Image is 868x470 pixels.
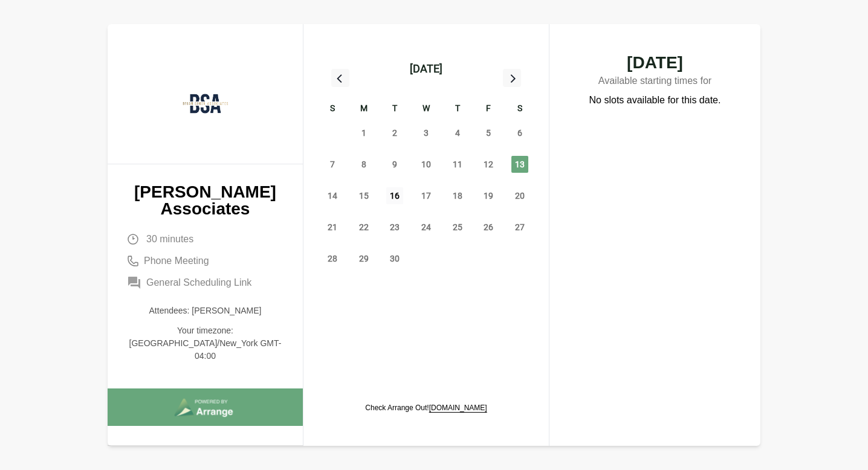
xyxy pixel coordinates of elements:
span: Saturday, September 27, 2025 [511,219,528,236]
span: Sunday, September 7, 2025 [324,156,341,173]
span: [DATE] [574,54,736,71]
span: Saturday, September 6, 2025 [511,124,528,141]
span: Sunday, September 21, 2025 [324,219,341,236]
span: Tuesday, September 16, 2025 [386,187,403,204]
div: W [410,101,442,117]
div: [DATE] [410,60,442,77]
div: F [473,101,505,117]
span: Monday, September 15, 2025 [355,187,372,204]
p: Check Arrange Out! [365,403,487,413]
span: General Scheduling Link [146,275,251,290]
p: Attendees: [PERSON_NAME] [127,304,283,317]
span: Tuesday, September 23, 2025 [386,219,403,236]
span: Sunday, September 28, 2025 [324,250,341,267]
span: Thursday, September 11, 2025 [449,156,466,173]
span: Friday, September 5, 2025 [480,124,497,141]
span: Friday, September 26, 2025 [480,219,497,236]
span: Wednesday, September 3, 2025 [418,124,435,141]
span: Monday, September 8, 2025 [355,156,372,173]
span: Tuesday, September 9, 2025 [386,156,403,173]
span: Thursday, September 18, 2025 [449,187,466,204]
span: Monday, September 29, 2025 [355,250,372,267]
span: Wednesday, September 24, 2025 [418,219,435,236]
div: S [317,101,348,117]
div: S [504,101,536,117]
span: Monday, September 1, 2025 [355,124,372,141]
span: Wednesday, September 17, 2025 [418,187,435,204]
span: Phone Meeting [144,254,209,268]
span: Tuesday, September 2, 2025 [386,124,403,141]
span: Monday, September 22, 2025 [355,219,372,236]
div: T [442,101,473,117]
span: Wednesday, September 10, 2025 [418,156,435,173]
span: Tuesday, September 30, 2025 [386,250,403,267]
p: Your timezone: [GEOGRAPHIC_DATA]/New_York GMT-04:00 [127,324,283,362]
p: [PERSON_NAME] Associates [127,184,283,217]
span: Saturday, September 20, 2025 [511,187,528,204]
span: Thursday, September 25, 2025 [449,219,466,236]
span: Friday, September 12, 2025 [480,156,497,173]
a: [DOMAIN_NAME] [429,404,487,412]
span: Friday, September 19, 2025 [480,187,497,204]
span: Sunday, September 14, 2025 [324,187,341,204]
span: Saturday, September 13, 2025 [511,156,528,173]
div: M [348,101,380,117]
span: 30 minutes [146,232,193,246]
p: Available starting times for [574,71,736,93]
p: No slots available for this date. [589,93,721,108]
span: Thursday, September 4, 2025 [449,124,466,141]
div: T [379,101,410,117]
